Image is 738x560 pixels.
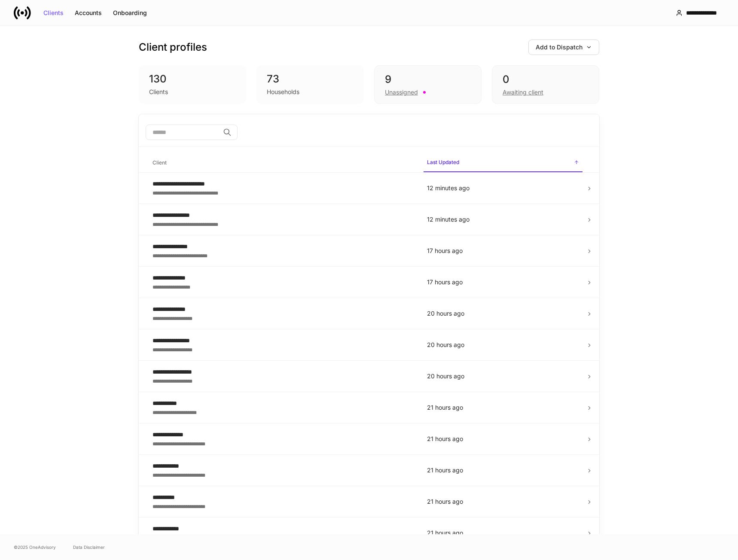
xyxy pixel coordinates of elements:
[427,529,579,537] p: 21 hours ago
[69,6,107,20] button: Accounts
[385,73,471,86] div: 9
[427,372,579,380] p: 20 hours ago
[14,544,56,551] span: © 2025 OneAdvisory
[427,403,579,412] p: 21 hours ago
[75,10,102,16] div: Accounts
[427,435,579,443] p: 21 hours ago
[427,215,579,224] p: 12 minutes ago
[149,72,236,86] div: 130
[427,466,579,475] p: 21 hours ago
[38,6,69,20] button: Clients
[503,73,589,86] div: 0
[107,6,152,20] button: Onboarding
[73,544,105,551] a: Data Disclaimer
[149,154,417,172] span: Client
[427,309,579,318] p: 20 hours ago
[427,341,579,349] p: 20 hours ago
[528,40,599,55] button: Add to Dispatch
[424,154,582,172] span: Last Updated
[427,278,579,286] p: 17 hours ago
[374,65,482,104] div: 9Unassigned
[267,88,299,96] div: Households
[427,158,459,166] h6: Last Updated
[149,88,168,96] div: Clients
[139,40,207,54] h3: Client profiles
[43,10,64,16] div: Clients
[427,184,579,192] p: 12 minutes ago
[427,247,579,255] p: 17 hours ago
[267,72,354,86] div: 73
[492,65,599,104] div: 0Awaiting client
[427,497,579,506] p: 21 hours ago
[503,88,543,97] div: Awaiting client
[385,88,418,97] div: Unassigned
[113,10,147,16] div: Onboarding
[152,158,167,167] h6: Client
[536,44,592,50] div: Add to Dispatch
